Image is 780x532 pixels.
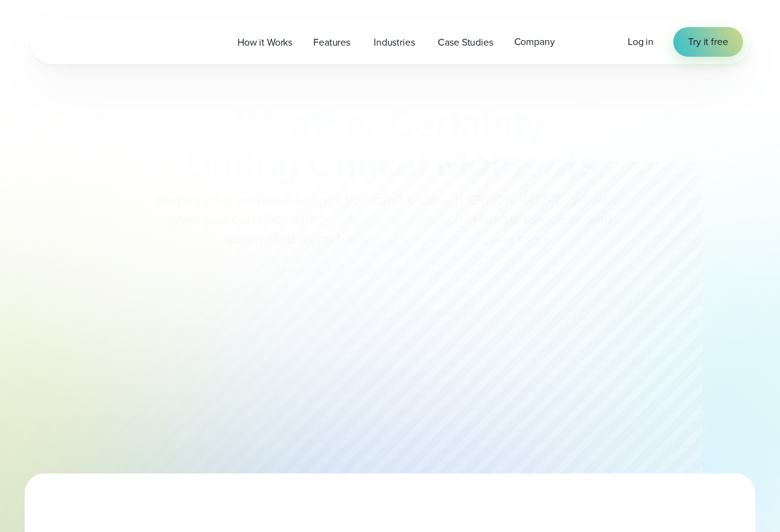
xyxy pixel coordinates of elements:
[374,35,414,50] span: Industries
[227,30,303,55] a: How it Works
[514,35,555,49] span: Company
[438,35,493,50] span: Case Studies
[628,35,654,49] a: Log in
[628,35,654,49] span: Log in
[237,35,292,50] span: How it Works
[688,35,728,49] span: Try it free
[427,30,503,55] a: Case Studies
[313,35,350,50] span: Features
[673,27,742,57] a: Try it free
